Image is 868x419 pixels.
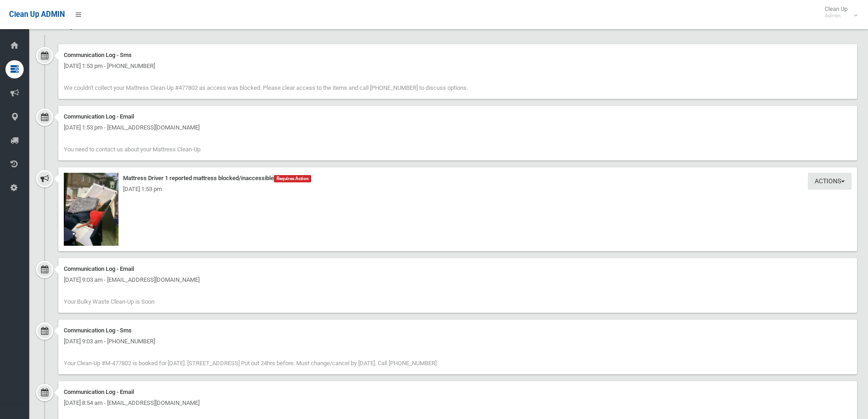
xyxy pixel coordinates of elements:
img: image.jpg [64,173,118,246]
div: [DATE] 8:54 am - [EMAIL_ADDRESS][DOMAIN_NAME] [64,398,852,409]
button: Actions [808,173,852,190]
span: Requires Action [274,175,311,182]
span: Clean Up [820,5,857,19]
div: Mattress Driver 1 reported mattress blocked/inaccessible [64,173,852,184]
div: Communication Log - Email [64,264,852,274]
div: [DATE] 1:53 pm [64,184,852,195]
div: Communication Log - Email [64,111,852,122]
small: Admin [825,12,847,19]
div: Communication Log - Email [64,387,852,398]
span: You need to contact us about your Mattress Clean-Up [64,146,200,153]
span: Clean Up ADMIN [9,10,65,19]
div: [DATE] 9:03 am - [PHONE_NUMBER] [64,336,852,347]
div: [DATE] 9:03 am - [EMAIL_ADDRESS][DOMAIN_NAME] [64,274,852,285]
div: [DATE] 1:53 pm - [EMAIL_ADDRESS][DOMAIN_NAME] [64,122,852,133]
span: We couldn't collect your Mattress Clean-Up #477802 as access was blocked. Please clear access to ... [64,84,468,91]
div: Communication Log - Sms [64,325,852,336]
span: Your Clean-Up #M-477802 is booked for [DATE]. [STREET_ADDRESS] Put out 24hrs before. Must change/... [64,360,437,367]
div: [DATE] 1:53 pm - [PHONE_NUMBER] [64,61,852,72]
span: Your Bulky Waste Clean-Up is Soon [64,298,154,305]
h2: History [40,18,857,30]
div: Communication Log - Sms [64,50,852,61]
